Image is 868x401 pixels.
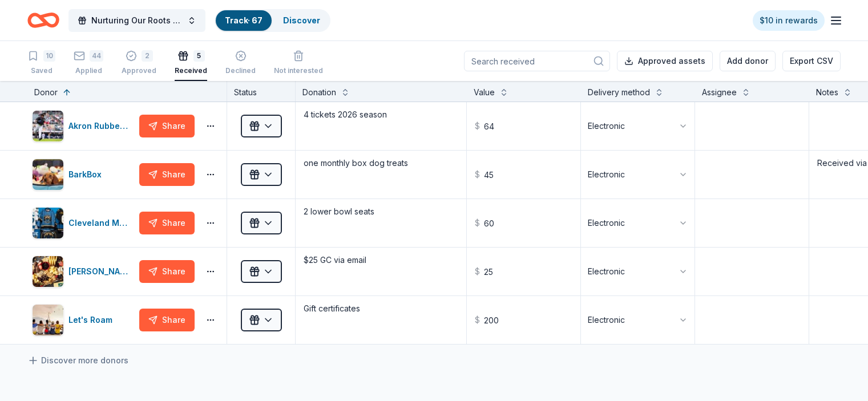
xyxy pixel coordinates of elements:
div: Not interested [274,66,323,75]
div: Declined [225,66,256,75]
div: 10 [43,50,55,62]
div: Let's Roam [68,313,117,327]
button: Image for Let's RoamLet's Roam [32,304,135,336]
button: Add donor [720,51,776,71]
button: 2Approved [122,46,156,81]
button: Approved assets [617,51,713,71]
button: Image for BarkBoxBarkBox [32,159,135,191]
a: Discover [283,15,320,25]
div: Delivery method [588,86,650,99]
button: Share [139,115,195,137]
textarea: $25 GC via email [297,249,465,294]
button: 5Received [175,46,207,81]
img: Image for Let's Roam [33,305,63,335]
button: Share [139,260,195,283]
textarea: Gift certificates [297,297,465,343]
div: Received [175,66,207,75]
button: Image for Akron RubberDucksAkron RubberDucks [32,110,135,142]
div: Value [474,86,495,99]
div: [PERSON_NAME] Food Service Store [68,265,135,278]
div: Status [227,81,296,102]
textarea: one monthly box dog treats [297,152,465,197]
div: Saved [27,66,55,75]
div: Donor [34,86,58,99]
img: Image for Cleveland Monsters [33,208,63,238]
div: Applied [74,66,103,75]
div: BarkBox [68,168,106,181]
div: 2 [142,50,153,62]
button: Not interested [274,46,323,81]
div: 5 [193,50,205,62]
a: Discover more donors [27,354,128,367]
span: Nurturing Our Roots - Reaching for the Sky Dougbe River School Gala 2025 [91,14,183,27]
a: Home [27,7,59,34]
div: Akron RubberDucks [68,119,135,133]
a: $10 in rewards [753,10,825,31]
button: Declined [225,46,256,81]
div: 44 [90,50,103,62]
button: Share [139,212,195,234]
div: Donation [302,86,336,99]
button: Image for Cleveland MonstersCleveland Monsters [32,207,135,239]
button: Nurturing Our Roots - Reaching for the Sky Dougbe River School Gala 2025 [68,9,205,32]
div: Notes [816,86,838,99]
img: Image for BarkBox [33,159,63,190]
button: Image for Gordon Food Service Store[PERSON_NAME] Food Service Store [32,256,135,287]
button: Share [139,309,195,331]
button: Export CSV [782,51,841,71]
div: Assignee [702,86,737,99]
button: 44Applied [74,46,103,81]
img: Image for Akron RubberDucks [33,111,63,141]
div: Approved [122,66,156,75]
textarea: 4 tickets 2026 season [297,103,465,149]
input: Search received [464,51,610,71]
a: Track· 67 [225,15,263,25]
div: Cleveland Monsters [68,216,135,230]
img: Image for Gordon Food Service Store [33,256,63,287]
button: Track· 67Discover [215,9,330,32]
button: Share [139,163,195,186]
button: 10Saved [27,46,55,81]
textarea: 2 lower bowl seats [297,200,465,246]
